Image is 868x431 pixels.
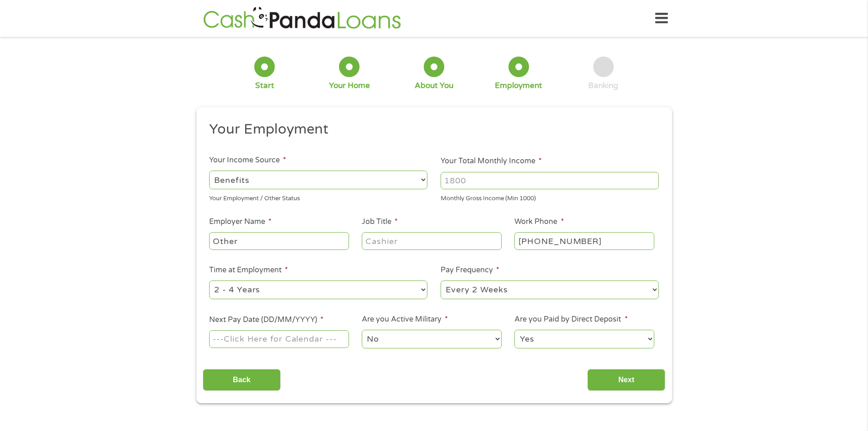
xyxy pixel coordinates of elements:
input: 1800 [441,172,659,189]
div: Your Home [329,81,370,91]
input: Walmart [209,232,349,249]
label: Work Phone [514,217,564,227]
div: About You [415,81,453,91]
div: Monthly Gross Income (Min 1000) [441,191,659,203]
div: Banking [588,81,618,91]
label: Job Title [362,217,398,227]
div: Your Employment / Other Status [209,191,427,203]
input: Cashier [362,232,501,249]
label: Are you Active Military [362,315,448,324]
label: Next Pay Date (DD/MM/YYYY) [209,315,324,325]
label: Are you Paid by Direct Deposit [514,315,627,324]
label: Your Income Source [209,156,286,165]
label: Time at Employment [209,265,288,275]
img: GetLoanNow Logo [200,5,404,31]
div: Employment [495,81,542,91]
h2: Your Employment [209,120,652,139]
label: Employer Name [209,217,272,227]
label: Your Total Monthly Income [441,156,542,166]
input: Next [587,369,665,391]
div: Start [255,81,274,91]
input: (231) 754-4010 [514,232,654,249]
input: ---Click Here for Calendar --- [209,330,349,348]
input: Back [203,369,281,391]
label: Pay Frequency [441,265,499,275]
